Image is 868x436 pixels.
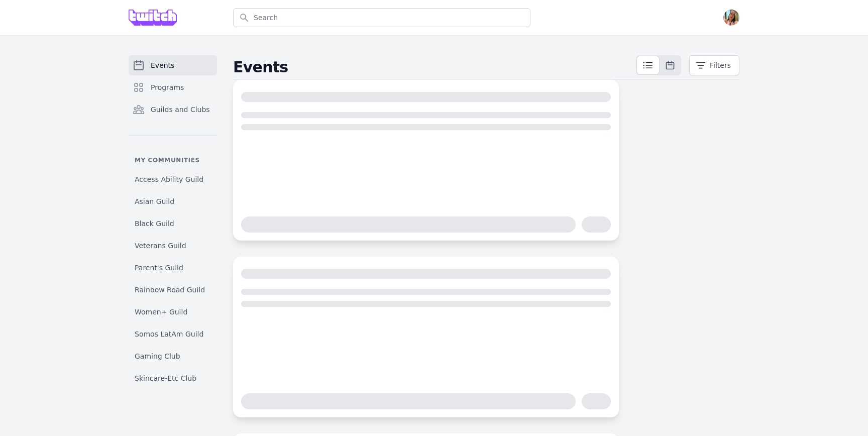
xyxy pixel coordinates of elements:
a: Events [129,55,217,75]
nav: Sidebar [129,55,217,381]
span: Asian Guild [135,196,174,206]
a: Women+ Guild [129,303,217,321]
span: Veterans Guild [135,241,186,251]
a: Veterans Guild [129,237,217,255]
a: Gaming Club [129,347,217,365]
span: Guilds and Clubs [151,104,210,115]
span: Rainbow Road Guild [135,285,205,295]
span: Somos LatAm Guild [135,329,203,339]
button: Filters [689,55,739,75]
p: My communities [129,156,217,164]
input: Search [233,8,530,27]
span: Parent's Guild [135,263,183,273]
a: Asian Guild [129,192,217,210]
span: Women+ Guild [135,307,187,317]
span: Skincare-Etc Club [135,373,196,383]
a: Skincare-Etc Club [129,369,217,387]
a: Rainbow Road Guild [129,281,217,299]
a: Somos LatAm Guild [129,325,217,343]
img: Grove [129,10,177,26]
a: Parent's Guild [129,259,217,277]
a: Programs [129,77,217,97]
span: Black Guild [135,219,174,229]
span: Access Ability Guild [135,174,203,184]
span: Gaming Club [135,351,180,361]
a: Black Guild [129,214,217,233]
a: Access Ability Guild [129,170,217,188]
span: Programs [151,82,184,92]
a: Guilds and Clubs [129,99,217,120]
h2: Events [233,58,636,76]
span: Events [151,60,174,70]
